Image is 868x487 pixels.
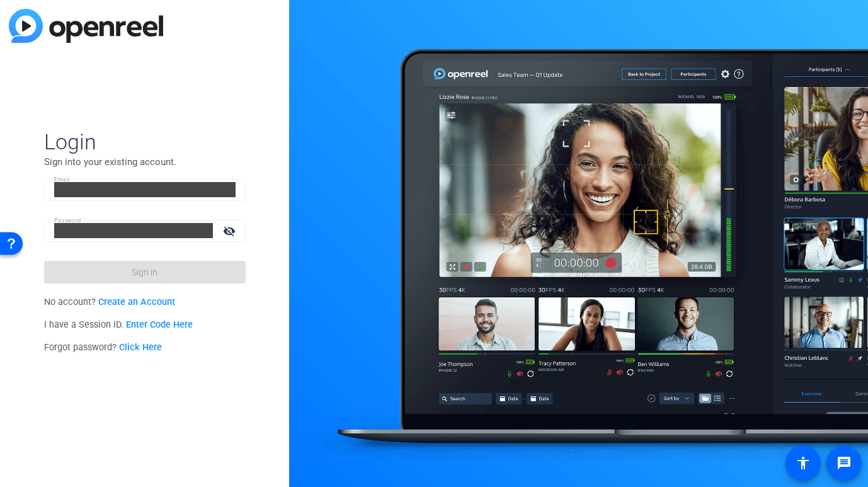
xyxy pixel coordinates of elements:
a: Enter Code Here [126,319,193,330]
span: I have a Session ID. [44,319,193,330]
input: Enter Email Address [54,182,236,197]
mat-icon: visibility_off [215,222,246,240]
a: Create an Account [98,297,175,307]
a: Click Here [119,342,162,353]
mat-label: Password [54,217,81,224]
mat-label: Email [54,176,70,183]
mat-icon: accessibility [796,455,811,471]
mat-icon: message [837,455,852,471]
p: Sign into your existing account. [44,155,246,169]
span: Forgot password? [44,342,163,353]
img: blue-gradient.svg [9,9,163,43]
span: No account? [44,297,176,307]
span: Login [44,129,246,155]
